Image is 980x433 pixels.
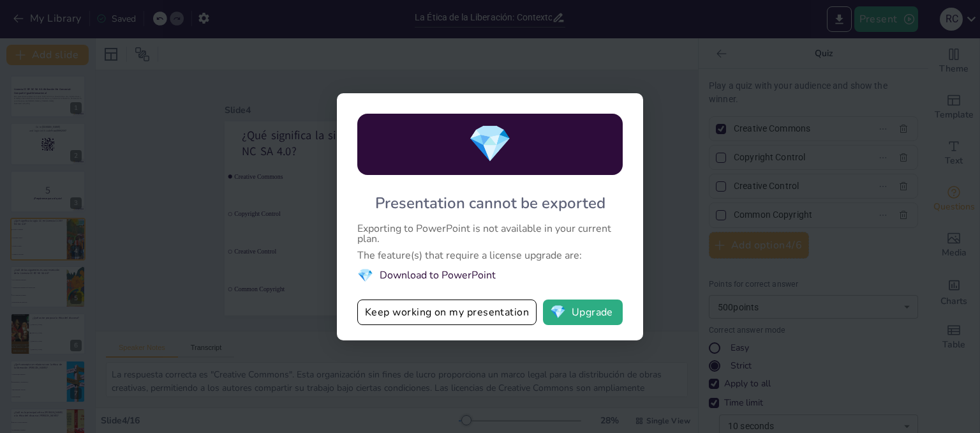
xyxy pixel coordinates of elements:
[550,306,566,319] span: diamond
[357,224,623,244] div: Exporting to PowerPoint is not available in your current plan.
[468,119,512,169] span: diamond
[375,193,605,213] div: Presentation cannot be exported
[357,267,623,284] li: Download to PowerPoint
[357,300,537,325] button: Keep working on my presentation
[357,250,623,261] div: The feature(s) that require a license upgrade are:
[357,267,373,284] span: diamond
[543,300,623,325] button: diamondUpgrade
